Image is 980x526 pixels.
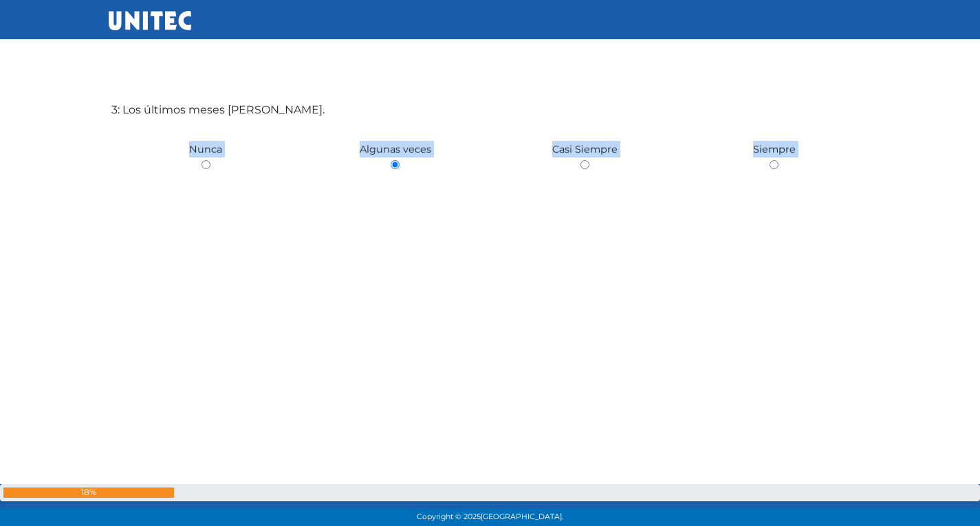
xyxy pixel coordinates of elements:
[109,11,191,30] img: UNITEC
[111,102,325,118] label: 3: Los últimos meses [PERSON_NAME].
[753,143,796,155] span: Siempre
[481,512,563,521] span: [GEOGRAPHIC_DATA].
[3,487,174,498] div: 18%
[360,143,431,155] span: Algunas veces
[552,143,618,155] span: Casi Siempre
[189,143,222,155] span: Nunca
